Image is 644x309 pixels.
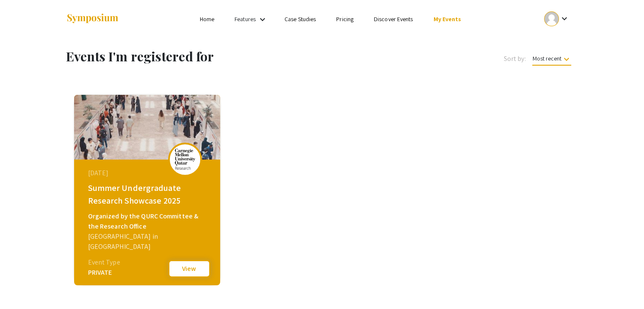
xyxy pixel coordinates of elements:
[235,15,256,23] a: Features
[88,211,208,232] div: Organized by the QURC Committee & the Research Office
[88,232,208,252] div: [GEOGRAPHIC_DATA] in [GEOGRAPHIC_DATA]
[88,268,120,278] div: PRIVATE
[88,168,208,178] div: [DATE]
[66,13,119,25] img: Symposium by ForagerOne
[88,257,120,268] div: Event Type
[74,95,220,160] img: summer-undergraduate-research-showcase-2025_eventCoverPhoto_d7183b__thumb.jpg
[532,55,571,66] span: Most recent
[6,271,36,303] iframe: Chat
[168,260,210,278] button: View
[172,149,198,170] img: summer-undergraduate-research-showcase-2025_eventLogo_367938_.png
[504,54,526,64] span: Sort by:
[433,15,461,23] a: My Events
[257,14,268,25] mat-icon: Expand Features list
[200,15,214,23] a: Home
[525,51,578,66] button: Most recent
[285,15,316,23] a: Case Studies
[559,14,569,24] mat-icon: Expand account dropdown
[561,54,571,64] mat-icon: keyboard_arrow_down
[88,182,208,207] div: Summer Undergraduate Research Showcase 2025
[374,15,413,23] a: Discover Events
[66,49,359,64] h1: Events I'm registered for
[336,15,354,23] a: Pricing
[535,9,578,28] button: Expand account dropdown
